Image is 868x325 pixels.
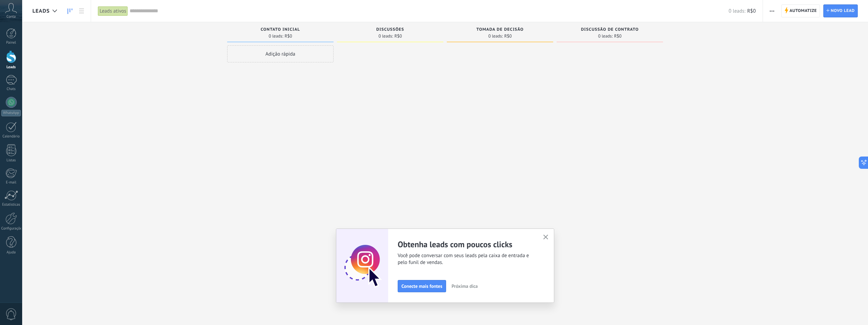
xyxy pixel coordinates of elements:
[6,15,16,19] span: Conta
[227,45,334,62] div: Adição rápida
[1,41,21,45] div: Painel
[560,27,660,33] div: Discussão de contrato
[1,158,21,163] div: Listas
[231,27,330,33] div: Contato inicial
[398,239,535,250] h2: Obtenha leads com poucos clicks
[379,34,393,38] span: 0 leads:
[448,281,481,291] button: Próxima dica
[1,250,21,255] div: Ajuda
[581,27,638,32] span: Discussão de contrato
[781,4,820,17] a: Automatize
[261,27,300,32] span: Contato inicial
[76,4,87,18] a: Lista
[1,87,21,91] div: Chats
[452,284,478,289] span: Próxima dica
[614,34,621,38] span: R$0
[1,110,21,116] div: WhatsApp
[1,134,21,139] div: Calendário
[340,27,440,33] div: Discussões
[450,27,550,33] div: Tomada de decisão
[398,280,446,292] button: Conecte mais fontes
[823,4,858,17] a: Novo lead
[269,34,283,38] span: 0 leads:
[476,27,524,32] span: Tomada de decisão
[1,203,21,207] div: Estatísticas
[488,34,503,38] span: 0 leads:
[504,34,512,38] span: R$0
[32,8,50,14] span: Leads
[729,8,745,14] span: 0 leads:
[831,5,855,17] span: Novo lead
[598,34,613,38] span: 0 leads:
[767,4,777,17] button: Mais
[64,4,76,18] a: Leads
[284,34,292,38] span: R$0
[1,226,21,231] div: Configurações
[747,8,756,14] span: R$0
[1,180,21,185] div: E-mail
[1,65,21,70] div: Leads
[98,6,128,16] div: Leads ativos
[398,252,535,266] span: Você pode conversar com seus leads pela caixa de entrada e pelo funil de vendas.
[790,5,817,17] span: Automatize
[401,284,442,289] span: Conecte mais fontes
[376,27,404,32] span: Discussões
[394,34,402,38] span: R$0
